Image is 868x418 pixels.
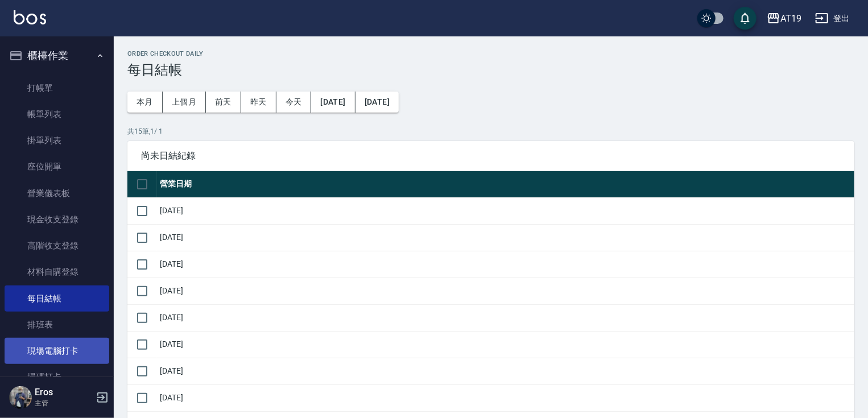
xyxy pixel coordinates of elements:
[241,92,276,113] button: 昨天
[127,126,854,136] p: 共 15 筆, 1 / 1
[9,386,32,409] img: Person
[5,206,109,233] a: 現金收支登錄
[5,41,109,71] button: 櫃檯作業
[35,387,93,398] h5: Eros
[127,50,854,57] h2: Order checkout daily
[157,224,854,251] td: [DATE]
[157,384,854,411] td: [DATE]
[14,10,46,24] img: Logo
[276,92,312,113] button: 今天
[5,338,109,364] a: 現場電腦打卡
[311,92,355,113] button: [DATE]
[163,92,206,113] button: 上個月
[157,171,854,198] th: 營業日期
[157,304,854,331] td: [DATE]
[35,398,93,408] p: 主管
[157,278,854,304] td: [DATE]
[127,92,163,113] button: 本月
[734,7,757,30] button: save
[5,75,109,101] a: 打帳單
[5,233,109,259] a: 高階收支登錄
[5,285,109,312] a: 每日結帳
[811,8,854,29] button: 登出
[780,11,801,26] div: AT19
[5,154,109,180] a: 座位開單
[5,127,109,154] a: 掛單列表
[141,150,841,162] span: 尚未日結紀錄
[5,180,109,206] a: 營業儀表板
[5,312,109,338] a: 排班表
[157,251,854,278] td: [DATE]
[356,92,399,113] button: [DATE]
[5,364,109,390] a: 掃碼打卡
[762,7,806,30] button: AT19
[157,358,854,384] td: [DATE]
[5,101,109,127] a: 帳單列表
[5,259,109,285] a: 材料自購登錄
[157,197,854,224] td: [DATE]
[127,62,854,78] h3: 每日結帳
[206,92,241,113] button: 前天
[157,331,854,358] td: [DATE]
